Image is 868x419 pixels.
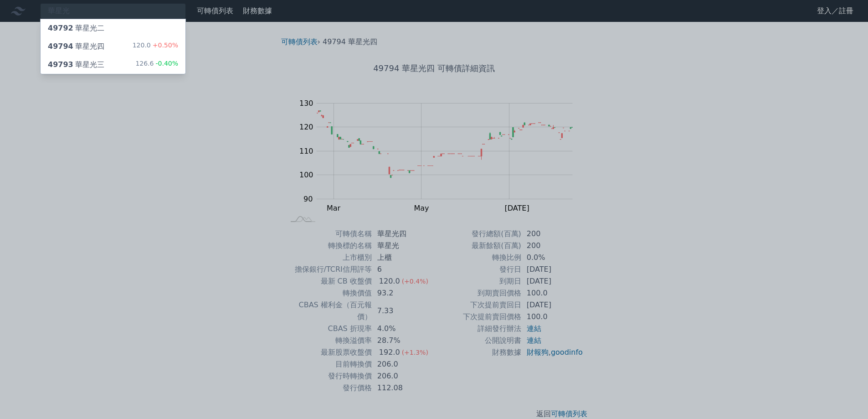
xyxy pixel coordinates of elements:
span: 49792 [48,24,73,32]
a: 49792華星光二 [41,19,185,37]
a: 49793華星光三 126.6-0.40% [41,56,185,74]
div: 126.6 [135,59,178,70]
div: 120.0 [133,41,178,52]
span: 49794 [48,42,73,51]
div: 華星光四 [48,41,104,52]
span: +0.50% [151,41,178,49]
span: -0.40% [154,60,178,67]
a: 49794華星光四 120.0+0.50% [41,37,185,56]
div: 華星光三 [48,59,104,70]
span: 49793 [48,60,73,69]
div: 華星光二 [48,23,104,34]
